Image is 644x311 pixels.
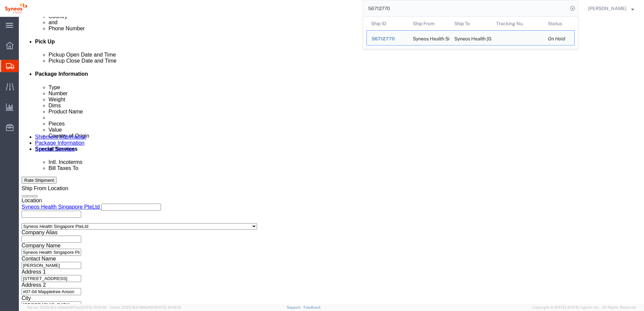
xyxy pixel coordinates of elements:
[588,5,626,12] span: Natan Tateishi
[454,31,487,45] div: Syneos Health New Zealand
[543,17,575,30] th: Status
[450,17,491,30] th: Ship To
[548,35,570,42] div: On Hold
[491,17,544,30] th: Tracking Nu.
[27,305,107,309] span: Server: 2025.18.0-a0edd1917ac
[80,305,107,309] span: [DATE] 10:10:00
[372,36,395,41] span: 56712770
[588,4,635,12] button: [PERSON_NAME]
[532,305,636,310] span: Copyright © [DATE]-[DATE] Agistix Inc., All Rights Reserved
[110,305,181,309] span: Client: 2025.18.0-198a450
[155,305,181,309] span: [DATE] 10:06:13
[372,35,404,42] div: 56712770
[366,17,408,30] th: Ship ID
[287,305,303,309] a: Support
[363,0,568,16] input: Search for shipment number, reference number
[413,31,445,45] div: Syneos Health Singapore Pte Ltd
[408,17,450,30] th: Ship From
[366,17,578,49] table: Search Results
[19,17,644,304] iframe: FS Legacy Container
[303,305,321,309] a: Feedback
[5,3,27,13] img: logo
